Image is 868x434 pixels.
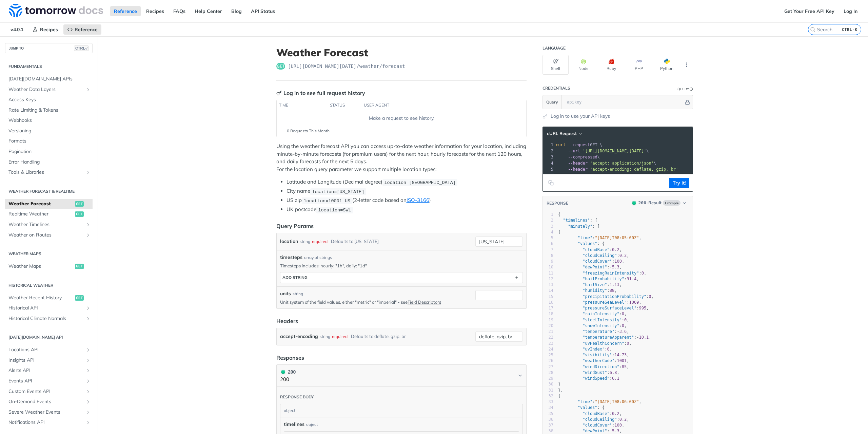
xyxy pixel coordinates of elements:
[5,251,93,257] h2: Weather Maps
[287,128,330,134] span: 0 Requests This Month
[583,259,612,264] span: "cloudCover"
[85,232,91,238] button: Show subpages for Weather on Routes
[303,198,350,203] span: location=10001 US
[361,100,513,111] th: user agent
[543,166,554,172] div: 5
[542,45,566,51] div: Language
[543,212,553,218] div: 1
[280,332,318,341] label: accept-encoding
[612,376,619,381] span: 6.1
[558,265,622,269] span: : ,
[568,143,590,147] span: --request
[7,24,27,35] span: v4.0.1
[8,96,91,103] span: Access Keys
[5,261,93,271] a: Weather Mapsget
[75,26,98,33] span: Reference
[5,293,93,303] a: Weather Recent Historyget
[622,364,627,369] span: 85
[85,420,91,425] button: Show subpages for Notifications API
[558,382,560,386] span: }
[543,148,554,154] div: 2
[558,312,627,316] span: : ,
[85,222,91,227] button: Show subpages for Weather Timelines
[8,388,84,395] span: Custom Events API
[583,364,619,369] span: "windDirection"
[610,370,617,375] span: 6.8
[5,115,93,126] a: Webhooks
[85,305,91,311] button: Show subpages for Historical API
[63,24,101,35] a: Reference
[629,300,639,305] span: 1009
[8,138,91,145] span: Formats
[639,335,649,340] span: 10.1
[5,209,93,219] a: Realtime Weatherget
[85,410,91,415] button: Show subpages for Severe Weather Events
[840,6,861,16] a: Log In
[5,345,93,355] a: Locations APIShow subpages for Locations API
[684,99,691,106] button: Hide
[8,232,84,239] span: Weather on Routes
[612,247,619,252] span: 0.2
[8,295,73,301] span: Weather Recent History
[612,265,619,269] span: 5.3
[543,323,553,329] div: 20
[558,241,605,246] span: : {
[5,43,93,53] button: JUMP TOCTRL-/
[5,334,93,340] h2: [DATE][DOMAIN_NAME] API
[558,335,651,340] span: : ,
[40,26,58,33] span: Recipes
[280,368,523,383] button: 200 200200
[810,27,815,32] svg: Search
[568,155,597,159] span: --compressed
[638,200,646,205] span: 200
[85,347,91,353] button: Show subpages for Locations API
[331,237,379,246] div: Defaults to [US_STATE]
[558,376,619,381] span: :
[384,180,456,185] span: location=[GEOGRAPHIC_DATA]
[8,346,84,353] span: Locations API
[5,230,93,240] a: Weather on RoutesShow subpages for Weather on Routes
[287,178,527,186] li: Latitude and Longitude (Decimal degree)
[8,419,84,426] span: Notifications API
[614,259,622,264] span: 100
[277,100,328,111] th: time
[626,55,652,75] button: PHP
[543,235,553,241] div: 5
[8,76,91,82] span: [DATE][DOMAIN_NAME] APIs
[543,329,553,335] div: 21
[5,95,93,105] a: Access Keys
[840,26,859,33] kbd: CTRL-K
[684,62,690,68] svg: More ellipsis
[663,200,680,206] span: Example
[551,113,610,120] a: Log in to use your API keys
[543,218,553,223] div: 2
[276,63,285,70] span: get
[517,373,523,378] svg: Chevron
[583,318,622,322] span: "sleetIntensity"
[583,300,627,305] span: "pressureSeaLevel"
[543,95,562,109] button: Query
[191,6,226,16] a: Help Center
[543,276,553,282] div: 12
[8,86,84,93] span: Weather Data Layers
[543,294,553,300] div: 15
[610,265,612,269] span: -
[312,189,364,194] span: location=[US_STATE]
[8,159,91,166] span: Error Handling
[543,282,553,288] div: 13
[543,335,553,340] div: 22
[639,306,646,310] span: 995
[276,143,527,173] p: Using the weather forecast API you can access up-to-date weather information for your location, i...
[543,305,553,311] div: 17
[556,155,600,159] span: \
[542,86,570,91] div: Credentials
[543,253,553,259] div: 8
[583,341,624,346] span: "uvHealthConcern"
[627,341,629,346] span: 0
[8,263,73,270] span: Weather Maps
[288,63,405,70] span: https://api.tomorrow.io/v4/weather/forecast
[558,212,560,217] span: {
[8,315,84,322] span: Historical Climate Normals
[276,89,365,97] div: Log in to see full request history
[543,154,554,160] div: 3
